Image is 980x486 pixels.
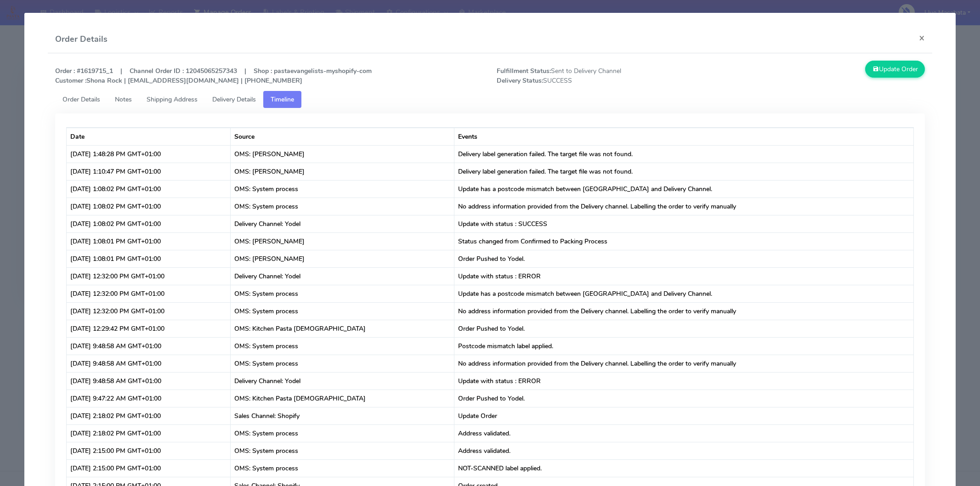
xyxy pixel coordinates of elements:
[231,285,454,302] td: OMS: System process
[454,145,913,163] td: Delivery label generation failed. The target file was not found.
[55,76,86,85] strong: Customer :
[231,459,454,477] td: OMS: System process
[67,459,231,477] td: [DATE] 2:15:00 PM GMT+01:00
[67,128,231,145] th: Date
[67,337,231,355] td: [DATE] 9:48:58 AM GMT+01:00
[231,442,454,459] td: OMS: System process
[497,67,551,75] strong: Fulfillment Status:
[454,163,913,180] td: Delivery label generation failed. The target file was not found.
[67,163,231,180] td: [DATE] 1:10:47 PM GMT+01:00
[67,424,231,442] td: [DATE] 2:18:02 PM GMT+01:00
[454,250,913,267] td: Order Pushed to Yodel.
[115,95,132,104] span: Notes
[67,145,231,163] td: [DATE] 1:48:28 PM GMT+01:00
[67,232,231,250] td: [DATE] 1:08:01 PM GMT+01:00
[454,424,913,442] td: Address validated.
[231,250,454,267] td: OMS: [PERSON_NAME]
[212,95,256,104] span: Delivery Details
[67,407,231,424] td: [DATE] 2:18:02 PM GMT+01:00
[497,76,543,85] strong: Delivery Status:
[231,267,454,285] td: Delivery Channel: Yodel
[231,320,454,337] td: OMS: Kitchen Pasta [DEMOGRAPHIC_DATA]
[67,320,231,337] td: [DATE] 12:29:42 PM GMT+01:00
[67,250,231,267] td: [DATE] 1:08:01 PM GMT+01:00
[231,163,454,180] td: OMS: [PERSON_NAME]
[231,372,454,390] td: Delivery Channel: Yodel
[454,232,913,250] td: Status changed from Confirmed to Packing Process
[67,442,231,459] td: [DATE] 2:15:00 PM GMT+01:00
[231,302,454,320] td: OMS: System process
[231,407,454,424] td: Sales Channel: Shopify
[67,267,231,285] td: [DATE] 12:32:00 PM GMT+01:00
[490,66,711,85] span: Sent to Delivery Channel SUCCESS
[231,180,454,198] td: OMS: System process
[454,128,913,145] th: Events
[67,215,231,232] td: [DATE] 1:08:02 PM GMT+01:00
[67,372,231,390] td: [DATE] 9:48:58 AM GMT+01:00
[271,95,294,104] span: Timeline
[865,61,925,78] button: Update Order
[231,424,454,442] td: OMS: System process
[454,198,913,215] td: No address information provided from the Delivery channel. Labelling the order to verify manually
[67,302,231,320] td: [DATE] 12:32:00 PM GMT+01:00
[454,320,913,337] td: Order Pushed to Yodel.
[454,442,913,459] td: Address validated.
[231,390,454,407] td: OMS: Kitchen Pasta [DEMOGRAPHIC_DATA]
[454,459,913,477] td: NOT-SCANNED label applied.
[912,26,932,50] button: Close
[67,285,231,302] td: [DATE] 12:32:00 PM GMT+01:00
[55,67,372,85] strong: Order : #1619715_1 | Channel Order ID : 12045065257343 | Shop : pastaevangelists-myshopify-com Sh...
[454,180,913,198] td: Update has a postcode mismatch between [GEOGRAPHIC_DATA] and Delivery Channel.
[231,355,454,372] td: OMS: System process
[55,33,108,45] h4: Order Details
[454,302,913,320] td: No address information provided from the Delivery channel. Labelling the order to verify manually
[454,390,913,407] td: Order Pushed to Yodel.
[231,198,454,215] td: OMS: System process
[454,372,913,390] td: Update with status : ERROR
[454,407,913,424] td: Update Order
[55,91,925,108] ul: Tabs
[67,180,231,198] td: [DATE] 1:08:02 PM GMT+01:00
[231,145,454,163] td: OMS: [PERSON_NAME]
[231,337,454,355] td: OMS: System process
[67,390,231,407] td: [DATE] 9:47:22 AM GMT+01:00
[454,215,913,232] td: Update with status : SUCCESS
[454,267,913,285] td: Update with status : ERROR
[147,95,198,104] span: Shipping Address
[454,355,913,372] td: No address information provided from the Delivery channel. Labelling the order to verify manually
[231,128,454,145] th: Source
[67,198,231,215] td: [DATE] 1:08:02 PM GMT+01:00
[62,95,100,104] span: Order Details
[454,285,913,302] td: Update has a postcode mismatch between [GEOGRAPHIC_DATA] and Delivery Channel.
[67,355,231,372] td: [DATE] 9:48:58 AM GMT+01:00
[454,337,913,355] td: Postcode mismatch label applied.
[231,232,454,250] td: OMS: [PERSON_NAME]
[231,215,454,232] td: Delivery Channel: Yodel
